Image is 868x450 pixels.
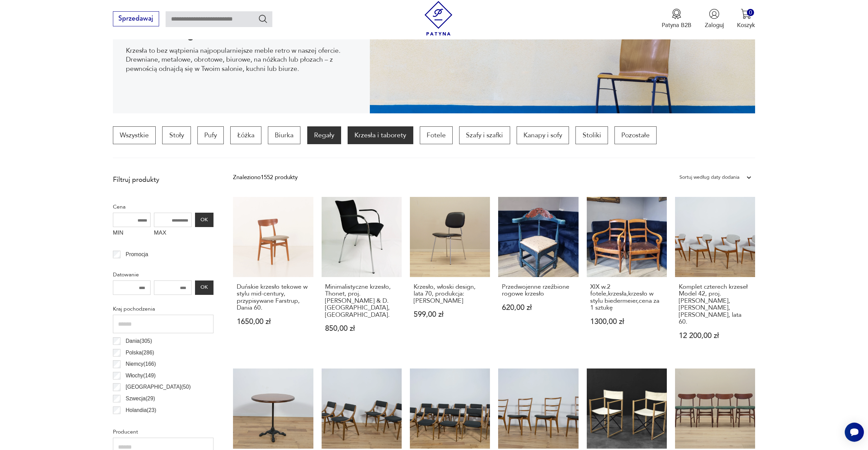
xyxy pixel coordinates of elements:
p: 850,00 zł [325,325,398,332]
a: Krzesła i taborety [348,126,413,144]
a: Ikona medaluPatyna B2B [662,9,691,29]
p: [GEOGRAPHIC_DATA] ( 50 ) [126,383,191,391]
a: Stoliki [575,126,608,144]
a: Fotele [420,126,453,144]
p: Szwecja ( 29 ) [126,394,155,403]
h3: Komplet czterech krzeseł Model 42, proj. [PERSON_NAME], [PERSON_NAME], [PERSON_NAME], lata 60. [679,284,752,325]
button: Sprzedawaj [113,11,159,26]
img: Ikonka użytkownika [709,9,720,19]
a: Wszystkie [113,126,156,144]
p: Holandia ( 23 ) [126,406,156,415]
h3: Minimalistyczne krzesło, Thonet, proj. [PERSON_NAME] & D. [GEOGRAPHIC_DATA], [GEOGRAPHIC_DATA]. [325,284,398,318]
iframe: Smartsupp widget button [845,423,864,442]
button: 0Koszyk [737,9,755,29]
a: Regały [307,126,341,144]
p: Krzesła to bez wątpienia najpopularniejsze meble retro w naszej ofercie. Drewniane, metalowe, obr... [126,46,357,73]
p: 12 200,00 zł [679,332,752,339]
p: Zaloguj [705,21,724,29]
p: Polska ( 286 ) [126,348,154,357]
p: Kraj pochodzenia [113,304,213,313]
a: Biurka [268,126,300,144]
a: Stoły [162,126,191,144]
p: Czechy ( 21 ) [126,417,153,426]
a: Łóżka [230,126,261,144]
img: Ikona medalu [671,9,682,19]
h3: Krzesło, włoski design, lata 70, produkcja: [PERSON_NAME] [414,284,487,304]
p: Cena [113,202,213,211]
button: Zaloguj [705,9,724,29]
p: 1650,00 zł [237,318,310,325]
a: Minimalistyczne krzesło, Thonet, proj. T. Wagner & D. Loff, Niemcy.Minimalistyczne krzesło, Thone... [322,197,402,355]
h3: Przedwojenne rzeźbione rogowe krzesło [502,284,575,298]
h3: Duńskie krzesło tekowe w stylu mid-century, przypisywane Farstrup, Dania 60. [237,284,310,312]
p: Datowanie [113,270,213,279]
p: Promocja [126,250,148,259]
div: Znaleziono 1552 produkty [233,173,298,182]
p: Włochy ( 149 ) [126,371,156,380]
p: 620,00 zł [502,304,575,311]
p: Patyna B2B [662,21,691,29]
a: Komplet czterech krzeseł Model 42, proj. K. Kristiansen, Schou Andersen, Dania, lata 60.Komplet c... [675,197,755,355]
a: Sprzedawaj [113,16,159,22]
h1: Krzesła Vintage [126,30,357,40]
p: Filtruj produkty [113,175,213,184]
a: Krzesło, włoski design, lata 70, produkcja: WłochyKrzesło, włoski design, lata 70, produkcja: [PE... [410,197,490,355]
a: Szafy i szafki [459,126,510,144]
a: Duńskie krzesło tekowe w stylu mid-century, przypisywane Farstrup, Dania 60.Duńskie krzesło tekow... [233,197,313,355]
p: 1300,00 zł [590,318,663,325]
label: MAX [154,227,192,240]
img: Ikona koszyka [741,9,751,19]
a: Przedwojenne rzeźbione rogowe krzesłoPrzedwojenne rzeźbione rogowe krzesło620,00 zł [498,197,578,355]
p: Producent [113,427,213,436]
p: Niemcy ( 166 ) [126,360,156,368]
a: XIX w.2 fotele,krzesła,krzesło w stylu biedermeier,cena za 1 sztukęXIX w.2 fotele,krzesła,krzesło... [587,197,667,355]
a: Pozostałe [614,126,657,144]
a: Kanapy i sofy [517,126,569,144]
button: OK [195,213,213,227]
label: MIN [113,227,151,240]
h3: XIX w.2 fotele,krzesła,krzesło w stylu biedermeier,cena za 1 sztukę [590,284,663,312]
button: OK [195,280,213,295]
p: Koszyk [737,21,755,29]
img: Patyna - sklep z meblami i dekoracjami vintage [421,1,456,36]
button: Szukaj [258,14,268,24]
p: 599,00 zł [414,311,487,318]
p: Dania ( 305 ) [126,337,152,346]
div: 0 [747,9,754,16]
div: Sortuj według daty dodania [679,173,739,182]
a: Pufy [197,126,224,144]
button: Patyna B2B [662,9,691,29]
